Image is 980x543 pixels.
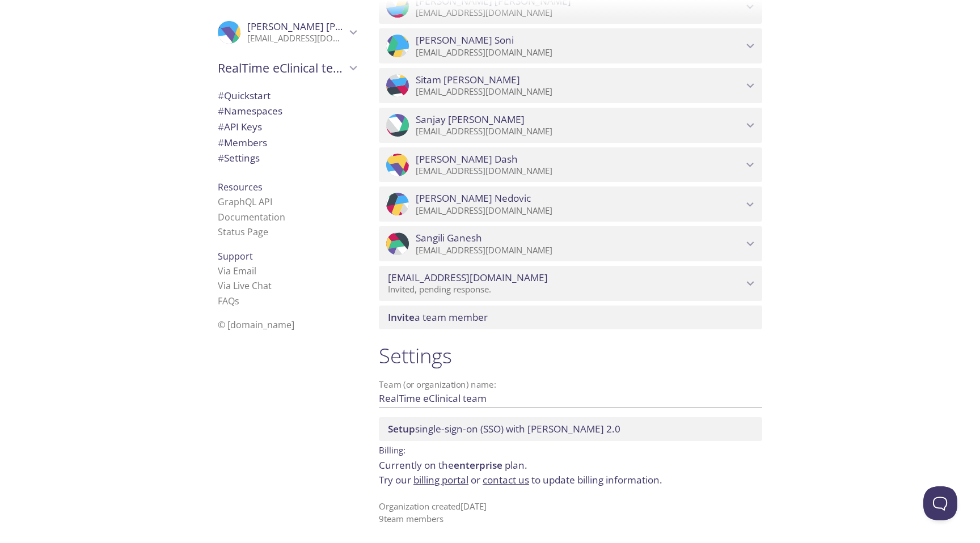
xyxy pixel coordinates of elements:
div: Invite a team member [379,306,762,329]
a: billing portal [413,473,468,486]
div: RealTime eClinical team [209,53,365,83]
span: [PERSON_NAME] [PERSON_NAME] [247,20,403,33]
span: s [235,295,239,307]
span: single-sign-on (SSO) with [PERSON_NAME] 2.0 [388,422,620,435]
span: Setup [388,422,415,435]
p: [EMAIL_ADDRESS][DOMAIN_NAME] [416,86,743,97]
a: GraphQL API [218,196,272,208]
div: spurushottam@realtime-eclinical.com [379,266,762,301]
p: Currently on the plan. [379,458,762,487]
span: Resources [218,181,263,193]
span: [PERSON_NAME] Dash [416,153,518,166]
div: Namespaces [209,103,365,119]
span: Support [218,250,253,262]
span: Invite [388,311,415,324]
div: Members [209,135,365,151]
p: Organization created [DATE] 9 team member s [379,500,762,525]
a: Via Email [218,265,256,277]
span: Quickstart [218,89,271,102]
span: [EMAIL_ADDRESS][DOMAIN_NAME] [388,271,548,284]
span: © [DOMAIN_NAME] [218,319,294,331]
span: # [218,151,224,164]
span: a team member [388,311,488,324]
p: [EMAIL_ADDRESS][DOMAIN_NAME] [416,245,743,256]
label: Team (or organization) name: [379,380,497,389]
a: contact us [483,473,529,486]
span: # [218,89,224,102]
div: Filip Nedovic [379,186,762,222]
a: Via Live Chat [218,279,272,292]
div: API Keys [209,119,365,135]
div: Smruti Dash [379,147,762,183]
span: [PERSON_NAME] Soni [416,34,514,46]
span: # [218,136,224,149]
div: Setup SSO [379,417,762,441]
p: [EMAIL_ADDRESS][DOMAIN_NAME] [416,166,743,177]
span: [PERSON_NAME] Nedovic [416,192,531,205]
iframe: Help Scout Beacon - Open [923,486,957,520]
a: Documentation [218,211,285,223]
p: Invited, pending response. [388,284,743,295]
p: Billing: [379,441,762,457]
span: enterprise [454,459,502,472]
div: Sitam Jana [379,68,762,103]
a: FAQ [218,295,239,307]
span: RealTime eClinical team [218,60,346,76]
span: Sangili Ganesh [416,232,482,244]
div: Kris McDaniel [209,14,365,51]
span: # [218,104,224,117]
div: Team Settings [209,150,365,166]
div: Sangili Ganesh [379,226,762,261]
span: Sanjay [PERSON_NAME] [416,113,525,126]
p: [EMAIL_ADDRESS][DOMAIN_NAME] [416,47,743,58]
span: Namespaces [218,104,282,117]
span: API Keys [218,120,262,133]
div: Amisha Soni [379,28,762,63]
p: [EMAIL_ADDRESS][DOMAIN_NAME] [416,126,743,137]
a: Status Page [218,226,268,238]
span: Settings [218,151,260,164]
span: Members [218,136,267,149]
span: Sitam [PERSON_NAME] [416,74,520,86]
div: Quickstart [209,88,365,104]
p: [EMAIL_ADDRESS][DOMAIN_NAME] [247,33,346,44]
p: [EMAIL_ADDRESS][DOMAIN_NAME] [416,205,743,217]
span: Try our or to update billing information. [379,473,662,486]
h1: Settings [379,343,762,368]
div: Sanjay Singh [379,108,762,143]
span: # [218,120,224,133]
